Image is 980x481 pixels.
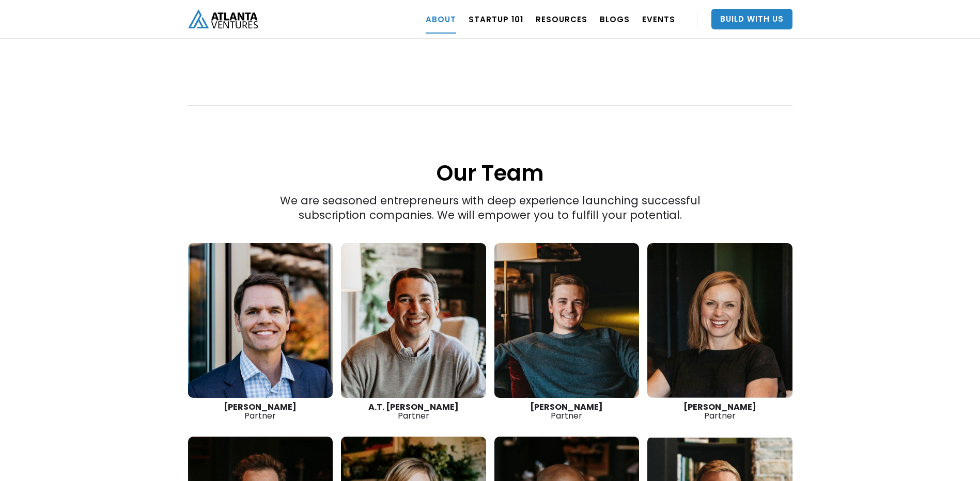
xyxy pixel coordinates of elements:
a: RESOURCES [536,5,587,34]
strong: [PERSON_NAME] [683,401,756,413]
a: EVENTS [642,5,675,34]
strong: [PERSON_NAME] [530,401,603,413]
a: Startup 101 [469,5,523,34]
div: Partner [494,403,640,420]
a: ABOUT [426,5,456,34]
h1: Our Team [188,107,792,188]
div: Partner [647,403,792,420]
strong: [PERSON_NAME] [224,401,297,413]
strong: A.T. [PERSON_NAME] [368,401,459,413]
a: BLOGS [600,5,630,34]
a: Build With Us [711,9,792,29]
div: Partner [341,403,486,420]
div: Partner [188,403,333,420]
